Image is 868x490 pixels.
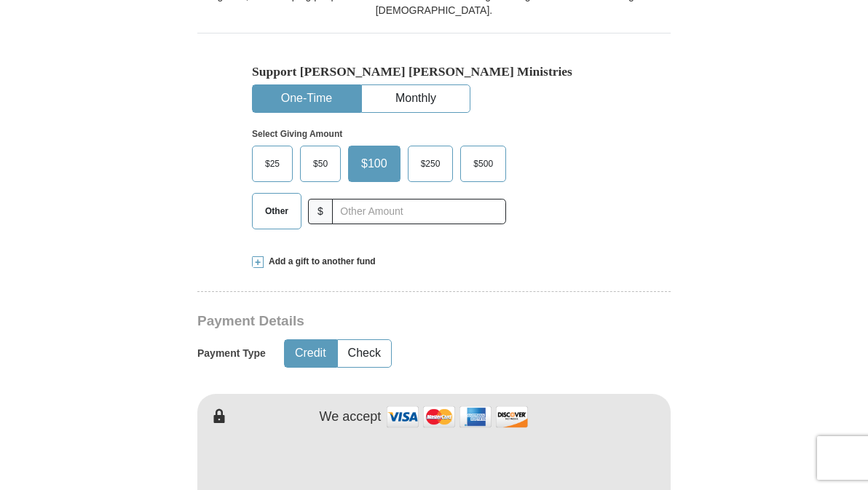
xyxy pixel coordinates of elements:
[354,153,395,175] span: $100
[414,153,448,175] span: $250
[384,401,530,432] img: credit cards accepted
[466,153,500,175] span: $500
[285,340,336,367] button: Credit
[197,347,266,360] h5: Payment Type
[253,85,360,112] button: One-Time
[264,256,376,268] span: Add a gift to another fund
[252,129,342,139] strong: Select Giving Amount
[306,153,335,175] span: $50
[308,199,333,224] span: $
[338,340,391,367] button: Check
[362,85,470,112] button: Monthly
[320,409,382,425] h4: We accept
[258,200,296,222] span: Other
[252,64,616,79] h5: Support [PERSON_NAME] [PERSON_NAME] Ministries
[332,199,506,224] input: Other Amount
[197,313,569,330] h3: Payment Details
[258,153,287,175] span: $25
